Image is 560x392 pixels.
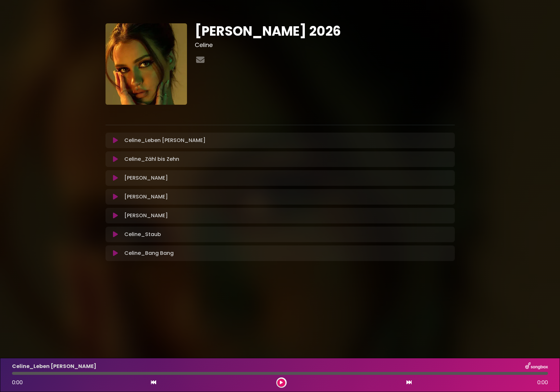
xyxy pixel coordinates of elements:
[124,137,205,144] p: Celine_Leben [PERSON_NAME]
[124,249,174,257] p: Celine_Bang Bang
[124,231,161,238] p: Celine_Staub
[124,174,168,182] p: [PERSON_NAME]
[124,193,168,201] p: [PERSON_NAME]
[124,212,168,220] p: [PERSON_NAME]
[195,23,455,39] h1: [PERSON_NAME] 2026
[124,155,179,163] p: Celine_Zähl bis Zehn
[195,42,455,49] h3: Celine
[106,23,187,105] img: Lq3JwxWjTsiZgLSj7RBx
